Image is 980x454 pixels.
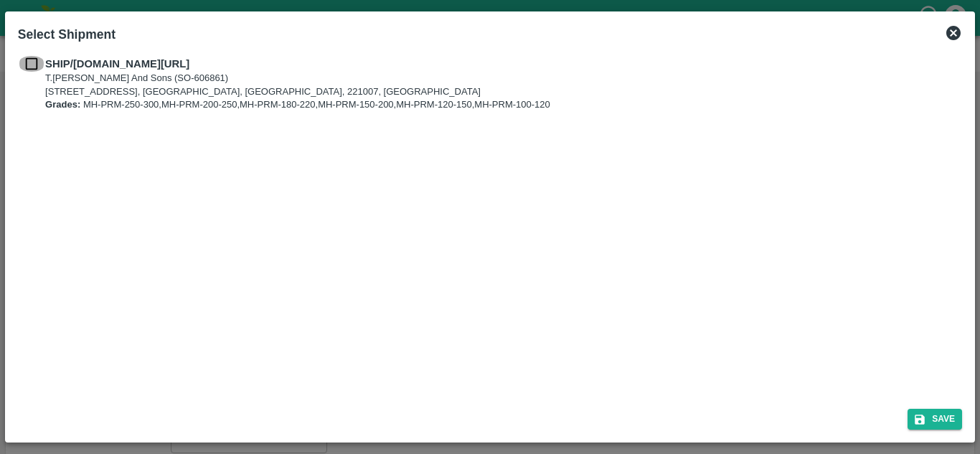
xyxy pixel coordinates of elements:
p: [STREET_ADDRESS], [GEOGRAPHIC_DATA], [GEOGRAPHIC_DATA], 221007, [GEOGRAPHIC_DATA] [45,85,550,99]
p: T.[PERSON_NAME] And Sons (SO-606861) [45,72,550,85]
b: SHIP/[DOMAIN_NAME][URL] [45,58,189,70]
p: MH-PRM-250-300,MH-PRM-200-250,MH-PRM-180-220,MH-PRM-150-200,MH-PRM-120-150,MH-PRM-100-120 [45,98,550,112]
b: Grades: [45,99,80,110]
button: Save [908,409,962,430]
b: Select Shipment [18,27,116,42]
